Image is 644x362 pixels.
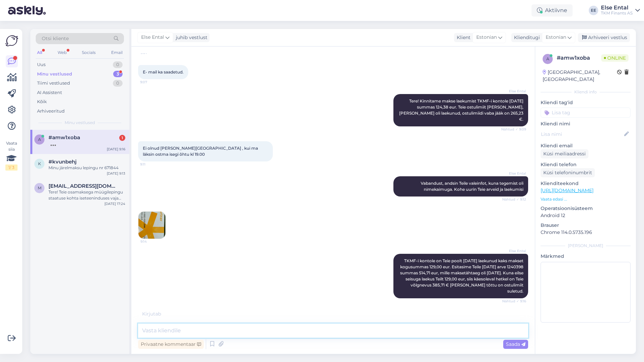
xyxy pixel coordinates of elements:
div: Socials [80,48,97,57]
span: k [38,161,41,166]
img: Askly Logo [5,34,18,47]
p: Kliendi tag'id [541,99,631,106]
span: Estonian [476,34,497,41]
p: Märkmed [541,253,631,260]
div: Klienditugi [511,34,540,41]
div: TKM Finants AS [601,10,633,16]
div: Privaatne kommentaar [138,340,204,349]
span: Vabandust, andsin Teile valeinfot, kuna tegemist oli nimekaimuga. Kohe uurin Teie arveid ja laeku... [421,181,524,192]
div: 3 [113,71,123,78]
div: Arhiveeri vestlus [578,33,630,42]
div: All [36,48,43,57]
span: Nähtud ✓ 9:12 [501,197,526,202]
div: 1 / 3 [5,164,18,171]
span: Ei olnud [PERSON_NAME][GEOGRAPHIC_DATA] , kui ma läksin ostma isegi õhtu kl 19.00 [143,146,259,157]
span: Nähtud ✓ 9:16 [501,299,526,304]
div: Kliendi info [541,89,631,95]
div: [DATE] 17:24 [104,201,125,206]
div: 0 [113,61,123,68]
span: 9:14 [140,239,166,244]
div: EE [589,6,598,15]
p: Chrome 114.0.5735.196 [541,229,631,236]
span: Else Ental [501,89,526,94]
p: Operatsioonisüsteem [541,205,631,212]
span: #kvunbehj [49,159,76,165]
span: Otsi kliente [42,35,69,42]
div: juhib vestlust [173,34,207,41]
div: Aktiivne [532,4,573,17]
span: 9:11 [140,162,165,167]
div: Küsi meiliaadressi [541,149,588,158]
div: Tiimi vestlused [37,80,70,87]
span: merlintamm1@gmail.com [49,183,119,189]
span: Nähtud ✓ 9:09 [501,127,526,132]
a: [URL][DOMAIN_NAME] [541,187,593,193]
img: Attachment [138,212,165,239]
span: Online [601,54,629,62]
div: [PERSON_NAME] [541,243,631,249]
div: Tere! Teie osamaksega müügilepingu staatuse kohta iseteeninduses vajame täpsemat uurimist. Edasta... [49,189,125,201]
div: Kirjutab [138,310,528,318]
div: Küsi telefoninumbrit [541,168,595,177]
span: TKMF-i kontole on Teie poolt [DATE] laekunud kaks makset kogusummas 129,00 eur. Esitasime Teile [... [400,258,524,294]
div: Uus [37,61,45,68]
div: Arhiveeritud [37,108,65,115]
div: Email [110,48,124,57]
div: AI Assistent [37,89,62,96]
div: 1 [119,135,125,141]
span: Else Ental [141,34,164,41]
input: Lisa tag [541,108,631,118]
span: Saada [506,341,525,347]
input: Lisa nimi [541,130,623,138]
p: Android 12 [541,212,631,219]
div: [DATE] 9:16 [107,147,125,152]
span: E- mail ka saadetud. [143,69,184,74]
p: Klienditeekond [541,180,631,187]
div: Else Ental [601,5,633,10]
div: # amw1xoba [557,54,601,62]
a: Else EntalTKM Finants AS [601,5,640,16]
p: Kliendi nimi [541,120,631,127]
span: Else Ental [501,171,526,176]
div: Minu järelmaksu lepingu nr 671844 [49,165,125,171]
div: Kõik [37,98,47,105]
p: Kliendi email [541,142,631,149]
span: m [38,185,41,190]
span: Else Ental [501,248,526,253]
span: Estonian [546,34,566,41]
div: Web [56,48,68,57]
div: Klient [454,34,471,41]
span: Minu vestlused [65,120,95,126]
p: Brauser [541,222,631,229]
div: 0 [113,80,123,87]
div: Vaata siia [5,140,18,171]
span: a [546,56,549,61]
span: a [38,137,41,142]
div: [GEOGRAPHIC_DATA], [GEOGRAPHIC_DATA] [543,69,617,83]
p: Kliendi telefon [541,161,631,168]
p: Vaata edasi ... [541,196,631,202]
div: Minu vestlused [37,71,72,78]
span: 9:07 [140,80,165,85]
span: #amw1xoba [49,134,80,141]
span: Tere! Kinnitame makse laekumist TKMF-i kontole [DATE] summas 124,38 eur. Teie ostulimiit [PERSON_... [399,98,524,122]
div: [DATE] 9:13 [107,171,125,176]
span: . [161,311,162,317]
